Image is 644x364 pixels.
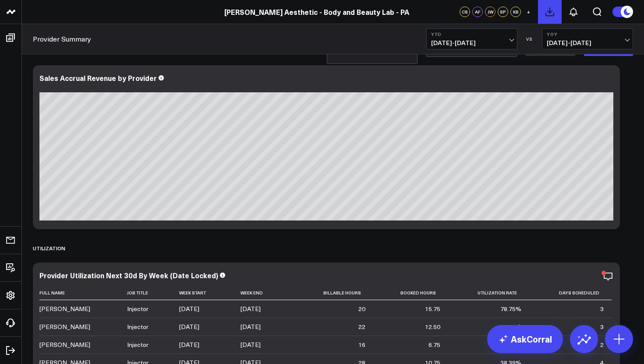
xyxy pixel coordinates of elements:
[498,7,508,17] div: SP
[179,304,199,313] div: [DATE]
[39,270,218,280] div: Provider Utilization Next 30d By Week (Date Locked)
[33,34,91,44] a: Provider Summary
[510,7,521,17] div: KB
[179,322,199,331] div: [DATE]
[33,238,65,258] div: UTILIZATION
[428,340,440,349] div: 6.75
[358,340,365,349] div: 16
[241,340,261,349] div: [DATE]
[527,9,531,15] span: +
[547,31,628,37] b: YoY
[487,325,563,353] a: AskCorral
[500,304,521,313] div: 78.75%
[127,304,149,313] div: Injector
[241,304,261,313] div: [DATE]
[600,322,604,331] div: 3
[547,39,628,46] span: [DATE] - [DATE]
[358,322,365,331] div: 22
[425,304,440,313] div: 15.75
[127,340,149,349] div: Injector
[39,73,157,83] div: Sales Accrual Revenue by Provider
[179,340,199,349] div: [DATE]
[500,322,521,331] div: 56.82%
[295,286,373,300] th: Billable Hours
[460,7,470,17] div: CS
[39,322,90,331] div: [PERSON_NAME]
[542,28,633,49] button: YoY[DATE]-[DATE]
[179,286,241,300] th: Week Start
[529,286,612,300] th: Days Scheduled
[431,31,513,37] b: YTD
[39,286,127,300] th: Full Name
[39,304,90,313] div: [PERSON_NAME]
[241,322,261,331] div: [DATE]
[472,7,483,17] div: AF
[600,304,604,313] div: 3
[431,39,513,46] span: [DATE] - [DATE]
[373,286,448,300] th: Booked Hours
[127,322,149,331] div: Injector
[426,28,517,49] button: YTD[DATE]-[DATE]
[522,36,538,42] div: VS
[425,322,440,331] div: 12.50
[39,340,90,349] div: [PERSON_NAME]
[241,286,295,300] th: Week End
[224,7,409,17] a: [PERSON_NAME] Aesthetic - Body and Beauty Lab - PA
[358,304,365,313] div: 20
[127,286,179,300] th: Job Title
[448,286,529,300] th: Utilization Rate
[523,7,534,17] button: +
[485,7,495,17] div: JW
